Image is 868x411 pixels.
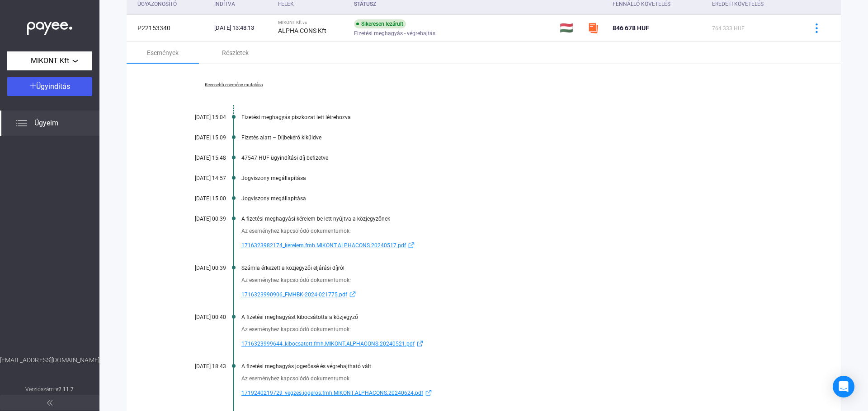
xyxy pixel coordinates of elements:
a: 1719240219729_vegzes.jogeros.fmh.MIKONT.ALPHACONS.20240624.pdfexternal-link-blue [241,388,796,398]
div: Jogviszony megállapítása [241,195,796,202]
div: Sikeresen lezárult [354,19,406,28]
div: A fizetési meghagyás jogerőssé és végrehajtható vált [241,363,796,369]
button: more-blue [807,18,826,37]
div: [DATE] 15:04 [172,114,226,120]
span: MIKONT Kft [31,55,69,66]
div: Fizetés alatt – Díjbekérő kiküldve [241,134,796,141]
div: 47547 HUF ügyindítási díj befizetve [241,155,796,161]
div: Az eseményhez kapcsolódó dokumentumok: [241,325,796,334]
div: Fizetési meghagyás piszkozat lett létrehozva [241,114,796,120]
div: A fizetési meghagyási kérelem be lett nyújtva a közjegyzőnek [241,216,796,222]
div: [DATE] 15:00 [172,195,226,202]
div: Open Intercom Messenger [833,376,854,397]
img: external-link-blue [406,242,417,249]
img: external-link-blue [347,291,358,298]
div: [DATE] 00:39 [172,216,226,222]
div: [DATE] 13:48:13 [214,23,271,32]
img: white-payee-white-dot.svg [27,17,72,35]
td: P22153340 [127,14,211,42]
a: 1716323982174_kerelem.fmh.MIKONT.ALPHACONS.20240517.pdfexternal-link-blue [241,240,796,251]
img: plus-white.svg [30,83,36,89]
a: 1716323999644_kibocsatott.fmh.MIKONT.ALPHACONS.20240521.pdfexternal-link-blue [241,338,796,349]
div: [DATE] 15:48 [172,155,226,161]
button: MIKONT Kft [7,51,92,70]
img: list.svg [16,118,27,129]
div: Az eseményhez kapcsolódó dokumentumok: [241,226,796,236]
div: [DATE] 15:09 [172,134,226,141]
div: Az eseményhez kapcsolódó dokumentumok: [241,374,796,383]
img: external-link-blue [423,389,434,396]
div: Részletek [222,47,249,58]
div: Jogviszony megállapítása [241,175,796,181]
a: 1716323990906_FMHBK-2024-021775.pdfexternal-link-blue [241,289,796,300]
span: Ügyeim [34,118,58,129]
div: MIKONT Kft vs [278,20,346,25]
img: szamlazzhu-mini [588,23,599,33]
span: 764 333 HUF [712,25,745,32]
strong: ALPHA CONS Kft [278,27,326,34]
img: arrow-double-left-grey.svg [47,400,52,406]
div: [DATE] 00:39 [172,265,226,271]
span: Fizetési meghagyás - végrehajtás [354,28,435,39]
span: 1716323982174_kerelem.fmh.MIKONT.ALPHACONS.20240517.pdf [241,240,406,251]
td: 🇭🇺 [556,14,585,42]
span: 1719240219729_vegzes.jogeros.fmh.MIKONT.ALPHACONS.20240624.pdf [241,388,423,398]
strong: v2.11.7 [56,386,74,393]
button: Ügyindítás [7,77,92,96]
div: A fizetési meghagyást kibocsátotta a közjegyző [241,314,796,320]
div: Számla érkezett a közjegyzői eljárási díjról [241,265,796,271]
div: Események [147,47,179,58]
a: Kevesebb esemény mutatása [172,82,296,88]
span: Ügyindítás [36,82,70,91]
span: 1716323999644_kibocsatott.fmh.MIKONT.ALPHACONS.20240521.pdf [241,338,415,349]
span: 846 678 HUF [613,24,649,32]
span: 1716323990906_FMHBK-2024-021775.pdf [241,289,347,300]
div: Az eseményhez kapcsolódó dokumentumok: [241,276,796,285]
img: more-blue [812,23,821,33]
div: [DATE] 14:57 [172,175,226,181]
img: external-link-blue [415,340,425,347]
div: [DATE] 00:40 [172,314,226,320]
div: [DATE] 18:43 [172,363,226,369]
